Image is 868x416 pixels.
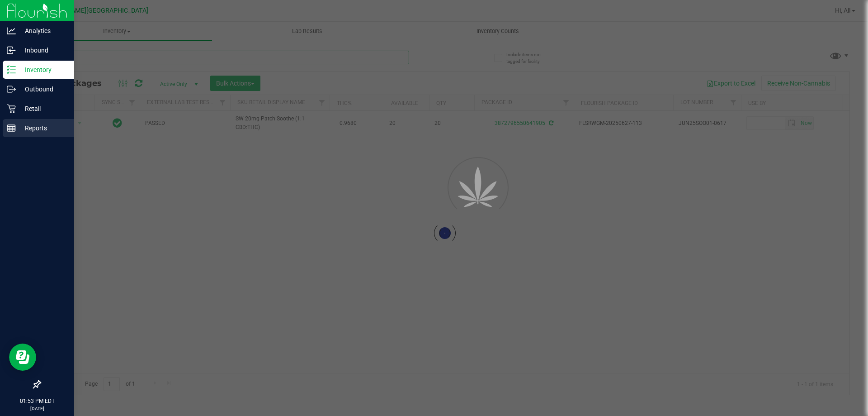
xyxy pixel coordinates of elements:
[16,25,70,36] p: Analytics
[7,65,16,74] inline-svg: Inventory
[16,64,70,75] p: Inventory
[4,405,70,412] p: [DATE]
[16,84,70,95] p: Outbound
[7,85,16,94] inline-svg: Outbound
[4,397,70,405] p: 01:53 PM EDT
[16,45,70,56] p: Inbound
[7,26,16,35] inline-svg: Analytics
[16,103,70,114] p: Retail
[7,124,16,133] inline-svg: Reports
[9,344,36,371] iframe: Resource center
[16,123,70,134] p: Reports
[7,46,16,55] inline-svg: Inbound
[7,104,16,113] inline-svg: Retail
